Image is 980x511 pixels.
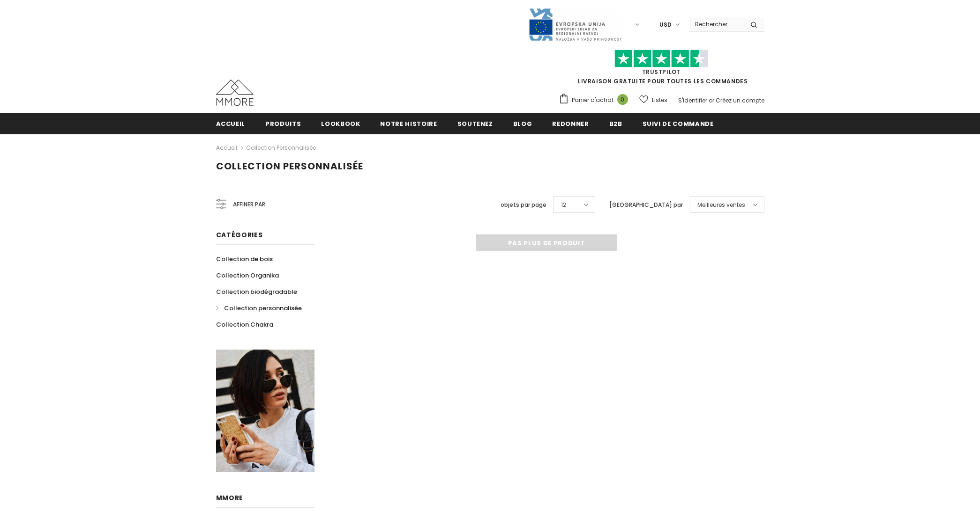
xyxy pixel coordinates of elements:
span: Redonner [552,119,589,128]
a: Accueil [216,113,246,134]
span: Panier d'achat [572,95,613,105]
span: MMORE [216,493,244,503]
span: Collection de bois [216,255,273,263]
span: 0 [617,94,628,105]
span: LIVRAISON GRATUITE POUR TOUTES LES COMMANDES [559,54,764,85]
a: Accueil [216,142,237,153]
span: or [709,96,714,104]
span: Catégories [216,230,263,240]
span: Meilleures ventes [697,200,745,210]
span: USD [659,20,672,29]
span: Blog [513,119,532,128]
img: Faites confiance aux étoiles pilotes [614,50,708,68]
a: Produits [265,113,301,134]
span: soutenez [457,119,493,128]
span: Collection Chakra [216,320,273,329]
span: Lookbook [321,119,360,128]
img: Javni Razpis [528,7,622,42]
a: Suivi de commande [643,113,714,134]
a: Collection personnalisée [216,300,302,316]
a: soutenez [457,113,493,134]
span: Collection personnalisée [224,304,302,313]
span: Affiner par [233,199,265,210]
span: Produits [265,119,301,128]
label: [GEOGRAPHIC_DATA] par [609,200,683,210]
a: Notre histoire [380,113,437,134]
a: Collection de bois [216,251,273,267]
a: Javni Razpis [528,20,622,28]
a: TrustPilot [642,68,681,76]
span: 12 [561,200,566,210]
label: objets par page [501,200,546,210]
a: Créez un compte [716,96,764,104]
a: Listes [639,92,667,108]
a: Panier d'achat 0 [559,93,633,107]
input: Search Site [689,17,743,31]
img: Cas MMORE [216,80,254,106]
span: Listes [652,95,667,105]
span: Notre histoire [380,119,437,128]
a: Collection personnalisée [246,144,316,152]
span: Collection Organika [216,271,279,280]
a: S'identifier [678,96,707,104]
a: Collection Organika [216,267,279,284]
span: Accueil [216,119,246,128]
span: Collection biodégradable [216,287,297,296]
a: Collection Chakra [216,316,273,333]
a: Lookbook [321,113,360,134]
span: Suivi de commande [643,119,714,128]
a: Blog [513,113,532,134]
a: Collection biodégradable [216,284,297,300]
span: Collection personnalisée [216,160,363,173]
span: B2B [609,119,622,128]
a: Redonner [552,113,589,134]
a: B2B [609,113,622,134]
